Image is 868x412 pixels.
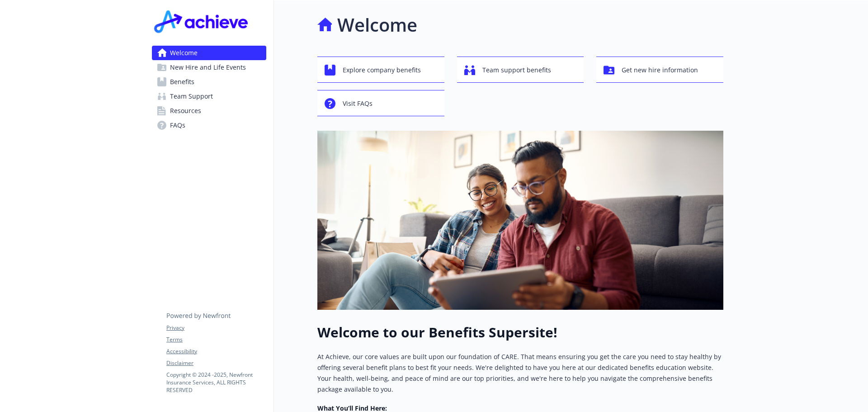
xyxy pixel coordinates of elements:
img: overview page banner [317,131,723,310]
span: Team support benefits [482,62,551,79]
span: Get new hire information [622,62,698,79]
span: Explore company benefits [343,62,421,79]
button: Team support benefits [457,57,584,83]
a: New Hire and Life Events [152,60,266,75]
p: Copyright © 2024 - 2025 , Newfront Insurance Services, ALL RIGHTS RESERVED [166,371,266,394]
span: FAQs [170,118,185,133]
span: New Hire and Life Events [170,60,246,75]
a: FAQs [152,118,266,133]
span: Welcome [170,46,198,60]
a: Terms [166,336,266,344]
p: At Achieve, our core values are built upon our foundation of CARE. That means ensuring you get th... [317,351,723,395]
h1: Welcome [337,11,417,38]
span: Team Support [170,89,213,104]
a: Welcome [152,46,266,60]
span: Resources [170,104,201,118]
a: Benefits [152,75,266,89]
a: Accessibility [166,347,266,355]
button: Get new hire information [596,57,723,83]
span: Benefits [170,75,194,89]
a: Resources [152,104,266,118]
a: Privacy [166,324,266,332]
button: Explore company benefits [317,57,444,83]
a: Team Support [152,89,266,104]
span: Visit FAQs [343,95,373,112]
h1: Welcome to our Benefits Supersite! [317,324,723,341]
button: Visit FAQs [317,90,444,116]
a: Disclaimer [166,359,266,367]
